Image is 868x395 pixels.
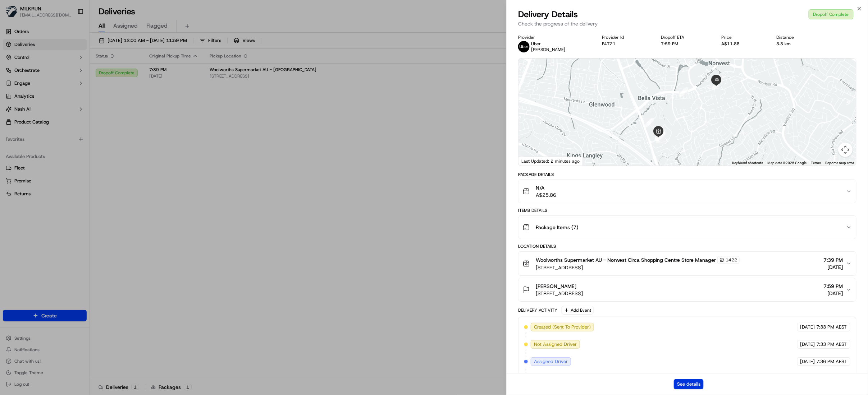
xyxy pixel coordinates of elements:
button: E4721 [602,41,616,47]
img: uber-new-logo.jpeg [518,41,530,52]
a: Report a map error [825,161,854,165]
span: Created (Sent To Provider) [534,324,591,330]
span: Package Items ( 7 ) [536,224,578,231]
span: [PERSON_NAME] [536,283,576,290]
span: 7:36 PM AEST [817,358,847,365]
span: Assigned Driver [534,358,568,365]
span: 1422 [726,257,737,263]
div: Package Details [518,172,856,177]
div: 11 [679,87,688,97]
span: [DATE] [800,358,815,365]
button: N/AA$25.86 [518,180,856,203]
span: 7:33 PM AEST [817,324,847,330]
button: [PERSON_NAME][STREET_ADDRESS]7:59 PM[DATE] [518,278,856,301]
button: See details [674,379,704,389]
span: N/A [536,184,556,191]
span: 7:59 PM [824,283,843,290]
div: 9 [656,132,666,141]
span: Map data ©2025 Google [767,161,807,165]
div: Price [721,34,765,40]
button: Keyboard shortcuts [732,161,763,166]
span: Woolworths Supermarket AU - Norwest Circa Shopping Centre Store Manager [536,256,716,264]
div: Delivery Activity [518,307,557,313]
span: [DATE] [800,341,815,348]
div: Provider Id [602,34,650,40]
a: Terms (opens in new tab) [811,161,821,165]
span: Not Assigned Driver [534,341,577,348]
span: A$25.86 [536,191,556,199]
span: [DATE] [824,264,843,271]
div: Provider [518,34,591,40]
span: 7:33 PM AEST [817,341,847,348]
div: Distance [777,34,820,40]
span: [STREET_ADDRESS] [536,264,740,271]
span: 7:39 PM [824,256,843,264]
img: Google [520,156,544,166]
div: Dropoff ETA [661,34,710,40]
a: Open this area in Google Maps (opens a new window) [520,156,544,166]
div: Items Details [518,208,856,213]
div: 8 [655,130,664,140]
p: Uber [531,41,565,47]
div: 3.3 km [777,41,820,47]
span: [STREET_ADDRESS] [536,290,583,297]
span: [DATE] [824,290,843,297]
p: Check the progress of the delivery [518,20,856,27]
div: 7:59 PM [661,41,710,47]
button: Add Event [562,306,594,315]
button: Woolworths Supermarket AU - Norwest Circa Shopping Centre Store Manager1422[STREET_ADDRESS]7:39 P... [518,252,856,275]
span: [DATE] [800,324,815,330]
div: 10 [644,118,654,127]
button: Package Items (7) [518,216,856,239]
div: 5 [656,131,665,141]
button: Map camera controls [838,143,853,157]
span: [PERSON_NAME] [531,47,565,52]
div: Location Details [518,243,856,249]
div: Last Updated: 2 minutes ago [518,157,583,166]
div: A$11.88 [721,41,765,47]
span: Delivery Details [518,9,578,20]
